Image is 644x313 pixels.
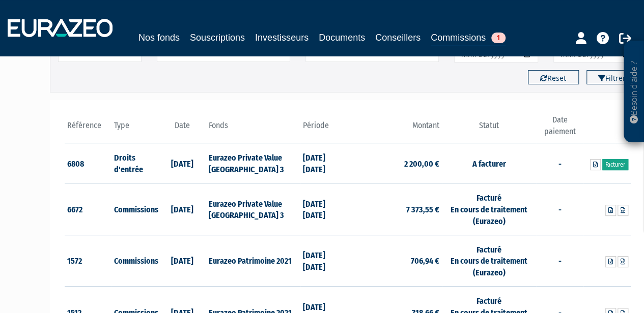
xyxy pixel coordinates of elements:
td: [DATE] [DATE] [300,235,348,287]
a: Facturer [602,159,628,170]
a: Conseillers [375,30,421,45]
td: - [536,143,583,183]
a: Documents [319,30,365,45]
th: Montant [348,114,442,143]
td: A facturer [442,143,536,183]
td: [DATE] [159,143,206,183]
td: Commissions [111,183,159,235]
td: Commissions [111,235,159,287]
td: - [536,235,583,287]
a: Commissions1 [431,30,506,46]
p: Besoin d'aide ? [628,46,640,138]
td: 2 200,00 € [348,143,442,183]
td: Eurazeo Patrimoine 2021 [206,235,300,287]
th: Date paiement [536,114,583,143]
th: Statut [442,114,536,143]
td: 1572 [65,235,112,287]
td: Facturé En cours de traitement (Eurazeo) [442,235,536,287]
td: [DATE] [DATE] [300,183,348,235]
td: Facturé En cours de traitement (Eurazeo) [442,183,536,235]
button: Filtrer [586,70,637,84]
td: 6672 [65,183,112,235]
td: [DATE] [159,183,206,235]
th: Fonds [206,114,300,143]
td: 706,94 € [348,235,442,287]
td: 6808 [65,143,112,183]
th: Type [111,114,159,143]
a: Souscriptions [190,30,245,45]
a: Investisseurs [255,30,309,45]
th: Période [300,114,348,143]
img: 1732889491-logotype_eurazeo_blanc_rvb.png [8,19,113,37]
button: Reset [528,70,579,84]
td: - [536,183,583,235]
td: Droits d'entrée [111,143,159,183]
td: 7 373,55 € [348,183,442,235]
td: [DATE] [159,235,206,287]
td: [DATE] [DATE] [300,143,348,183]
th: Date [159,114,206,143]
a: Nos fonds [138,30,180,45]
th: Référence [65,114,112,143]
td: Eurazeo Private Value [GEOGRAPHIC_DATA] 3 [206,183,300,235]
td: Eurazeo Private Value [GEOGRAPHIC_DATA] 3 [206,143,300,183]
span: 1 [491,33,506,43]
